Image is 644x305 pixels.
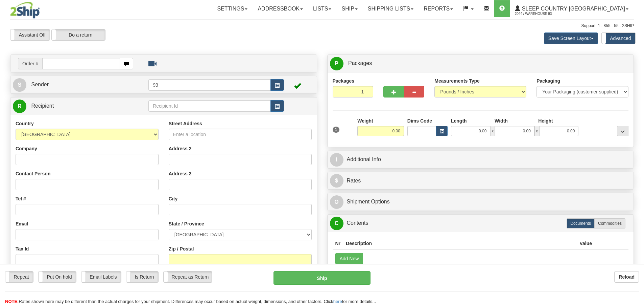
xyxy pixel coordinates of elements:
label: Documents [567,218,595,228]
label: Length [451,117,467,124]
label: Address 2 [169,145,192,152]
span: x [534,126,539,136]
iframe: chat widget [628,118,643,187]
a: R Recipient [13,99,134,113]
input: Recipient Id [148,100,271,112]
th: Description [343,237,577,250]
span: 1 [333,127,340,133]
label: Is Return [126,271,158,282]
label: Zip / Postal [169,245,194,252]
span: Order # [18,58,42,69]
a: Addressbook [253,0,308,17]
span: x [490,126,495,136]
span: Sender [31,82,49,87]
span: $ [330,174,343,188]
label: City [169,195,177,202]
span: S [13,78,26,92]
button: Ship [273,271,371,285]
label: Address 3 [169,170,192,177]
a: IAdditional Info [330,153,631,167]
label: Tax Id [16,245,29,252]
img: logo2044.jpg [10,2,40,19]
a: here [333,299,342,304]
label: Email Labels [81,271,121,282]
span: NOTE: [5,299,19,304]
button: Add New [335,253,363,264]
label: Commodities [594,218,625,228]
label: Street Address [169,120,202,127]
label: Repeat as Return [164,271,212,282]
label: State / Province [169,220,204,227]
label: Company [16,145,37,152]
a: S Sender [13,78,148,92]
a: P Packages [330,57,631,70]
span: Packages [348,60,372,66]
span: R [13,100,26,113]
label: Packaging [536,78,560,84]
span: I [330,153,343,167]
th: Nr [333,237,343,250]
label: Weight [357,117,373,124]
label: Tel # [16,195,26,202]
span: Recipient [31,103,54,109]
label: Height [538,117,553,124]
span: Sleep Country [GEOGRAPHIC_DATA] [520,6,625,12]
a: Settings [212,0,253,17]
input: Enter a location [169,129,312,140]
label: Measurements Type [434,78,480,84]
label: Width [495,117,508,124]
a: Reports [419,0,458,17]
label: Assistant Off [10,29,50,40]
a: Lists [308,0,336,17]
span: 2044 / Warehouse 93 [515,10,566,17]
button: Save Screen Layout [544,32,598,44]
span: P [330,57,343,70]
label: Repeat [5,271,33,282]
b: Reload [619,274,635,280]
div: Support: 1 - 855 - 55 - 2SHIP [10,23,634,29]
label: Do a return [52,29,105,40]
span: C [330,217,343,230]
label: Contact Person [16,170,50,177]
a: $Rates [330,174,631,188]
label: Packages [333,78,355,84]
a: OShipment Options [330,195,631,209]
label: Country [16,120,34,127]
th: Value [577,237,595,250]
div: ... [617,126,628,136]
a: CContents [330,216,631,230]
span: O [330,195,343,209]
label: Advanced [602,33,635,44]
label: Put On hold [39,271,76,282]
label: Email [16,220,28,227]
button: Reload [614,271,639,283]
a: Ship [336,0,362,17]
input: Sender Id [148,79,271,91]
a: Shipping lists [363,0,419,17]
label: Dims Code [407,117,432,124]
a: Sleep Country [GEOGRAPHIC_DATA] 2044 / Warehouse 93 [510,0,634,17]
